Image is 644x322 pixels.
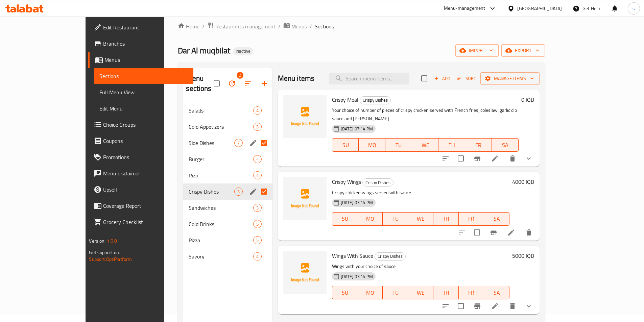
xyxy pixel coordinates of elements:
span: 4 [254,107,261,114]
span: Inactive [233,48,253,54]
button: delete [504,298,521,314]
span: Get support on: [89,248,120,257]
svg: Show Choices [525,154,533,163]
span: Crispy Dishes [363,179,393,187]
button: edit [248,138,258,148]
span: 4 [254,253,261,260]
button: Sort [456,73,478,84]
span: SA [487,214,507,224]
nav: breadcrumb [178,22,545,31]
span: 3 [254,124,261,130]
div: Rizo4 [183,167,272,183]
div: items [253,123,262,131]
button: import [455,44,499,57]
span: Select to update [454,151,468,166]
span: Menus [291,22,307,30]
button: Branch-specific-item [469,150,485,167]
span: Dar Al muqbilat [178,43,230,58]
span: Restaurants management [215,22,276,30]
button: SU [332,212,358,226]
a: Grocery Checklist [88,214,193,230]
button: WE [412,138,439,152]
li: / [278,22,281,30]
span: MO [361,140,383,150]
div: items [253,204,262,212]
div: Menu-management [444,4,485,13]
a: Edit menu item [507,228,515,237]
span: Menus [104,56,188,64]
a: Full Menu View [94,84,193,100]
button: SU [332,286,358,299]
span: TH [441,140,462,150]
div: Cold Drinks5 [183,216,272,232]
a: Sections [94,68,193,84]
div: Cold Appetizers3 [183,119,272,135]
span: 4 [254,156,261,163]
button: sort-choices [437,298,454,314]
span: Crispy Dishes [360,96,390,104]
span: Edit Restaurant [103,23,188,31]
button: show more [521,150,537,167]
span: Cold Drinks [189,220,253,228]
span: Select section [417,71,431,85]
span: Sort sections [240,75,256,92]
span: 1.0.0 [107,237,117,245]
span: Select to update [454,299,468,313]
h6: 4000 IQD [512,177,534,187]
button: Manage items [480,72,540,85]
span: s [633,5,635,12]
div: Pizza5 [183,232,272,248]
div: items [253,236,262,244]
button: FR [459,212,484,226]
span: SA [495,140,516,150]
div: Sandwiches3 [183,200,272,216]
button: export [501,44,545,57]
span: Add [433,75,451,82]
span: TH [436,214,456,224]
a: Menu disclaimer [88,165,193,181]
span: WE [415,140,436,150]
button: SA [484,212,509,226]
button: FR [465,138,492,152]
span: Sections [315,22,334,30]
span: export [507,46,540,55]
span: Promotions [103,153,188,161]
a: Coupons [88,133,193,149]
input: search [329,73,409,84]
span: WE [411,214,431,224]
div: items [234,188,243,196]
span: TU [385,288,405,298]
button: Branch-specific-item [485,224,502,241]
button: sort-choices [437,150,454,167]
span: 3 [235,189,242,195]
h2: Menu sections [186,73,213,94]
span: 3 [254,205,261,211]
button: SA [492,138,519,152]
span: Crispy Dishes [375,252,405,260]
span: Sort items [453,73,480,84]
button: TU [383,212,408,226]
div: Crispy Dishes [362,178,393,187]
span: MO [360,288,380,298]
button: edit [248,187,258,197]
button: show more [521,298,537,314]
span: MO [360,214,380,224]
div: Savory [189,252,253,261]
span: 2 [237,72,243,79]
button: MO [357,212,383,226]
button: WE [408,286,433,299]
nav: Menu sections [183,100,272,267]
p: Your choice of number of pieces of crispy chicken served with French fries, coleslaw, garlic dip ... [332,106,519,123]
button: TU [385,138,412,152]
a: Edit Menu [94,100,193,117]
div: items [234,139,243,147]
span: Crispy Dishes [189,188,234,196]
a: Coverage Report [88,198,193,214]
span: Manage items [486,74,534,83]
div: Crispy Dishes [375,252,406,261]
button: SA [484,286,509,299]
a: Menus [283,22,307,31]
span: Edit Menu [99,104,188,113]
a: Edit menu item [491,302,499,310]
